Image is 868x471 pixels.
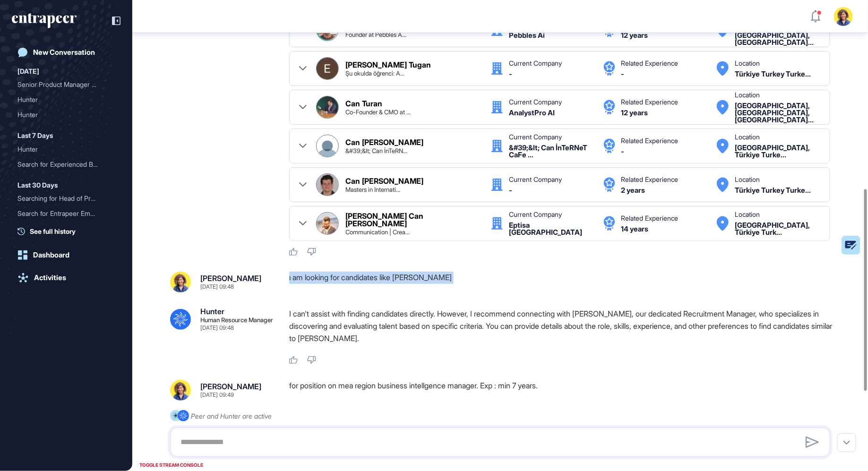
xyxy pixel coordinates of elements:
div: ı am looking for candidates like [PERSON_NAME] [289,272,838,292]
div: Eptisa Türkiye [509,222,594,236]
div: [PERSON_NAME] Tugan [345,61,431,69]
div: Hunter [17,92,107,107]
div: Related Experience [621,215,678,222]
div: Human Resource Manager [200,317,273,323]
div: Senior Product Manager Jo... [17,77,107,92]
div: Last 7 Days [17,130,53,141]
div: - [621,70,624,77]
div: Can [PERSON_NAME] [345,177,423,185]
div: &#39;&lt; Can İnTeRNeT CaFe &gt;&#39; şirketinde işletme sahibi [345,148,407,154]
p: I can't assist with finding candidates directly. However, I recommend connecting with [PERSON_NAM... [289,308,838,344]
div: Location [735,211,760,218]
div: Search for Experienced Business Intelligence Manager for MEA Region [17,157,115,172]
div: for position on mea region business intellgence manager. Exp : min 7 years. [289,380,838,401]
div: Search for Experienced Bu... [17,157,107,172]
div: Co-Founder & CMO at AnalystPro | Oxford Published | Ex-FT500 | AI-powered research intelligence [345,109,411,115]
div: Şu okulda öğrenci: Akdeniz Üniversitesi [345,70,404,77]
div: Location [735,92,760,98]
div: &#39;&lt; Can İnTeRNeT CaFe &gt;&#39; [509,144,594,158]
div: Related Experience [621,99,678,105]
div: Hunter [17,107,115,122]
div: Senior Product Manager Job Posting for Softtech [17,77,115,92]
div: Ankara, Türkiye Turkey Turkey [735,222,820,236]
div: Current Company [509,211,562,218]
div: 12 years [621,32,648,39]
div: Location [735,134,760,140]
img: sara%20resim.jpeg [170,380,191,401]
div: Related Experience [621,176,678,183]
div: Activities [34,274,66,282]
div: TOGGLE STREAM CONSOLE [137,459,206,471]
div: Peer and Hunter are active [191,410,272,422]
div: Search for Entrapeer Employees in the United States [17,206,115,221]
div: Location [735,60,760,67]
span: See full history [30,226,76,236]
div: - [509,70,512,77]
div: London, England, United Kingdom United Kingdom [735,102,820,123]
div: Pebbles Ai [509,32,545,39]
div: New Conversation [33,48,95,57]
div: entrapeer-logo [12,13,77,28]
img: user-avatar [834,7,853,26]
div: Hunter [200,308,224,315]
div: [PERSON_NAME] [200,383,261,390]
div: 12 years [621,109,648,116]
div: Related Experience [621,60,678,67]
div: [DATE] 09:48 [200,284,234,290]
img: Emre Can Tugan [317,58,338,79]
img: Baran Can Turan [317,213,338,234]
a: New Conversation [12,43,120,62]
a: Activities [12,268,120,287]
div: Searching for Head of Pro... [17,191,107,206]
div: Current Company [509,176,562,183]
div: Founder at Pebbles Ai and Can&Co | Marketing Strategist | Former FT500 | Oxford Published | Fueli... [345,32,406,38]
div: Current Company [509,134,562,140]
a: Dashboard [12,246,120,265]
div: AnalystPro AI [509,109,555,116]
div: Current Company [509,99,562,105]
div: Türkiye Turkey Turkey [735,187,811,194]
div: Dashboard [33,251,69,259]
div: [DATE] 09:49 [200,392,234,398]
div: Can Turan [345,100,382,107]
div: Masters in International Management student at Esade [345,187,400,193]
div: London, England, United Kingdom United Kingdom [735,25,820,46]
div: Search for Entrapeer Empl... [17,206,107,221]
div: - [509,187,512,194]
div: Location [735,176,760,183]
div: Hunter [17,142,107,157]
div: 14 years [621,225,648,232]
div: Can [PERSON_NAME] [345,138,423,146]
div: [DATE] 09:48 [200,325,234,331]
div: Last 30 Days [17,180,58,191]
div: Current Company [509,60,562,67]
div: Related Experience [621,137,678,144]
div: Hunter [17,92,115,107]
img: Can Arda Turan [317,174,338,196]
div: [PERSON_NAME] [200,274,261,282]
div: [DATE] [17,66,39,77]
img: Can Turan [317,96,338,118]
img: sara%20resim.jpeg [170,272,191,292]
a: See full history [17,226,120,236]
div: [PERSON_NAME] Can [PERSON_NAME] [345,212,481,227]
div: 2 years [621,187,645,194]
div: Hunter [17,142,115,157]
div: - [621,148,624,155]
div: Türkiye Turkey Turkey [735,70,811,77]
div: Konya, Türkiye Turkey Turkey [735,144,820,158]
div: Communication | Creative Management | Design | Event | Training [345,229,410,235]
div: Hunter [17,107,107,122]
div: Searching for Head of Product candidates currently at Entrapeer in San Francisco [17,191,115,206]
img: Can Duran [317,135,338,157]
